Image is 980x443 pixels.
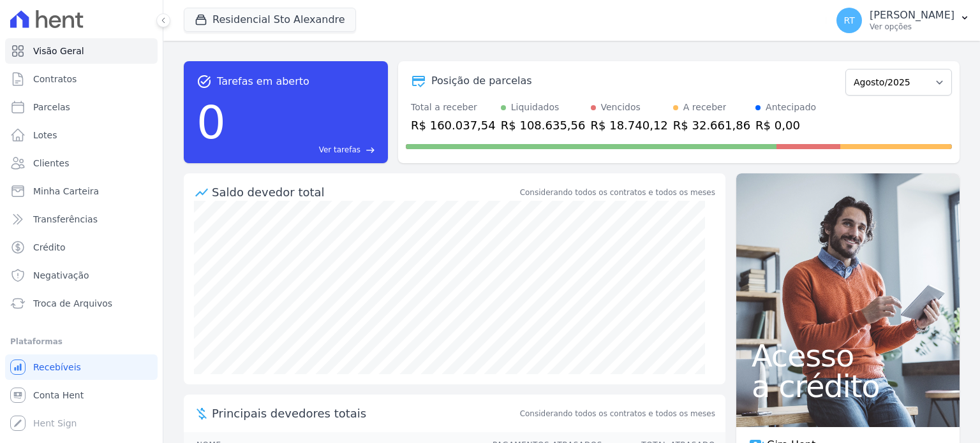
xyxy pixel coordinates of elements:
[5,354,158,380] a: Recebíveis
[10,334,152,349] div: Plataformas
[5,38,158,64] a: Visão Geral
[197,89,226,156] div: 0
[5,263,158,288] a: Negativação
[5,291,158,316] a: Troca de Arquivos
[366,145,375,155] span: east
[184,8,356,32] button: Residencial Sto Alexandre
[5,207,158,232] a: Transferências
[755,117,816,134] div: R$ 0,00
[826,3,980,38] button: RT [PERSON_NAME] Ver opções
[5,66,158,92] a: Contratos
[5,122,158,148] a: Lotes
[752,371,944,402] span: a crédito
[231,144,375,156] a: Ver tarefas east
[33,101,70,113] span: Parcelas
[601,101,641,114] div: Vencidos
[5,150,158,176] a: Clientes
[33,157,69,170] span: Clientes
[33,389,84,402] span: Conta Hent
[33,185,99,198] span: Minha Carteira
[501,117,586,134] div: R$ 108.635,56
[33,241,66,254] span: Crédito
[33,269,89,282] span: Negativação
[752,340,944,371] span: Acesso
[212,405,517,422] span: Principais devedores totais
[217,74,309,89] span: Tarefas em aberto
[683,101,727,114] div: A receber
[870,22,954,32] p: Ver opções
[197,74,212,89] span: task_alt
[870,9,954,22] p: [PERSON_NAME]
[673,117,750,134] div: R$ 32.661,86
[212,184,517,201] div: Saldo devedor total
[511,101,560,114] div: Liquidados
[411,101,496,114] div: Total a receber
[319,144,360,156] span: Ver tarefas
[5,382,158,408] a: Conta Hent
[5,235,158,260] a: Crédito
[33,73,77,85] span: Contratos
[33,129,57,142] span: Lotes
[5,94,158,120] a: Parcelas
[33,361,81,374] span: Recebíveis
[766,101,816,114] div: Antecipado
[591,117,668,134] div: R$ 18.740,12
[33,45,84,57] span: Visão Geral
[411,117,496,134] div: R$ 160.037,54
[33,297,112,310] span: Troca de Arquivos
[5,178,158,204] a: Minha Carteira
[843,16,854,25] span: RT
[33,213,98,226] span: Transferências
[520,187,715,198] div: Considerando todos os contratos e todos os meses
[431,73,532,89] div: Posição de parcelas
[520,408,715,419] span: Considerando todos os contratos e todos os meses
